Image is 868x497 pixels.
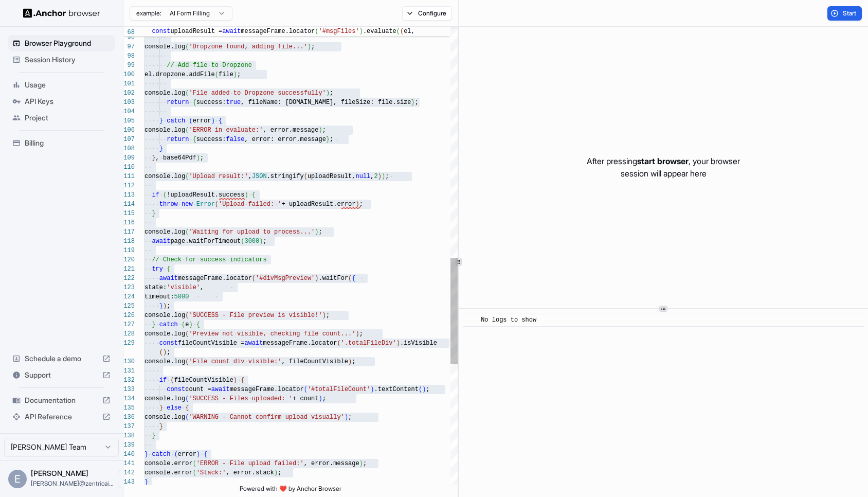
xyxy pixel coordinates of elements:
[315,28,318,35] span: (
[304,386,308,393] span: (
[123,357,135,366] div: 130
[123,311,135,320] div: 126
[185,386,211,393] span: count =
[259,238,263,245] span: )
[159,349,163,356] span: (
[185,330,189,338] span: (
[189,312,322,319] span: 'SUCCESS - File preview is visible!'
[241,99,411,106] span: , fileName: [DOMAIN_NAME], fileSize: file.size
[159,321,178,328] span: catch
[348,275,352,282] span: (
[222,28,241,35] span: await
[25,113,111,123] span: Project
[123,33,135,42] div: 96
[185,404,189,412] span: {
[123,264,135,274] div: 121
[123,450,135,459] div: 140
[167,136,189,143] span: return
[281,358,348,365] span: , fileCountVisible
[123,200,135,209] div: 114
[219,117,222,125] span: {
[189,414,344,421] span: 'WARNING - Cannot confirm upload visually'
[315,228,318,236] span: )
[304,173,308,180] span: (
[308,173,356,180] span: uploadResult,
[356,173,371,180] span: null
[278,469,281,476] span: ;
[481,316,536,324] span: No logs to show
[123,440,135,450] div: 139
[248,173,252,180] span: ,
[8,409,115,425] div: API Reference
[167,349,170,356] span: ;
[152,28,170,35] span: const
[178,451,196,458] span: error
[123,366,135,376] div: 131
[123,376,135,385] div: 132
[322,395,326,402] span: ;
[178,340,245,347] span: fileCountVisible =
[348,414,352,421] span: ;
[193,136,196,143] span: {
[404,28,415,35] span: el,
[170,28,222,35] span: uploadResult =
[211,117,215,125] span: )
[170,377,174,384] span: (
[193,117,211,125] span: error
[318,127,322,134] span: )
[123,51,135,61] div: 98
[159,423,163,430] span: }
[118,470,136,488] button: Open menu
[25,80,111,90] span: Usage
[123,292,135,301] div: 124
[240,485,341,497] span: Powered with ❤️ by Anchor Browser
[136,9,161,17] span: example:
[123,468,135,477] div: 142
[843,9,857,17] span: Start
[185,312,189,319] span: (
[152,265,163,273] span: try
[237,71,241,78] span: ;
[196,321,200,328] span: {
[226,99,241,106] span: true
[25,353,98,364] span: Schedule a demo
[233,71,237,78] span: )
[587,155,740,180] p: After pressing , your browser session will appear here
[123,394,135,403] div: 134
[244,340,263,347] span: await
[363,28,396,35] span: .evaluate
[359,460,363,467] span: )
[144,127,185,134] span: console.log
[189,117,192,125] span: (
[827,6,862,21] button: Start
[219,71,233,78] span: file
[185,321,189,328] span: e
[196,460,304,467] span: 'ERROR - File upload failed:'
[167,62,252,69] span: // Add file to Dropzone
[200,284,204,291] span: ,
[308,386,370,393] span: '#totalFileCount'
[322,127,326,134] span: ;
[123,403,135,413] div: 135
[318,395,322,402] span: )
[374,386,419,393] span: .textContent
[123,28,135,37] span: 68
[193,469,196,476] span: (
[123,135,135,144] div: 107
[8,35,115,51] div: Browser Playground
[123,88,135,98] div: 102
[182,321,185,328] span: (
[144,284,167,291] span: state:
[215,201,219,208] span: (
[159,377,167,384] span: if
[189,330,355,338] span: 'Preview not visible, checking file count...'
[200,154,204,162] span: ;
[123,422,135,431] div: 137
[25,395,98,405] span: Documentation
[185,90,189,97] span: (
[152,321,155,328] span: }
[189,127,263,134] span: 'ERROR in evaluate:'
[396,28,400,35] span: (
[152,210,155,217] span: }
[152,238,170,245] span: await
